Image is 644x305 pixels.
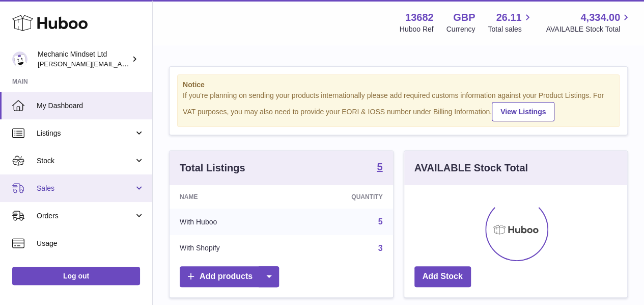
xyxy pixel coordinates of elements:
span: 26.11 [496,11,521,24]
div: Mechanic Mindset Ltd [38,49,129,69]
a: View Listings [492,102,554,121]
span: 4,334.00 [580,11,620,24]
span: Usage [37,239,145,248]
h3: Total Listings [180,161,245,175]
span: Sales [37,184,134,193]
strong: 13682 [405,11,434,24]
h3: AVAILABLE Stock Total [414,161,528,175]
div: If you're planning on sending your products internationally please add required customs informati... [183,91,614,121]
a: Log out [12,267,140,285]
span: Total sales [488,24,533,34]
img: jelaine@mechanicmindset.com [12,52,27,67]
a: 5 [377,162,382,174]
div: Currency [446,24,475,34]
span: My Dashboard [37,101,145,111]
strong: Notice [183,80,614,90]
strong: GBP [453,11,475,24]
span: Orders [37,211,134,221]
th: Name [170,185,290,209]
a: Add Stock [414,266,471,287]
span: [PERSON_NAME][EMAIL_ADDRESS][DOMAIN_NAME] [38,60,204,68]
td: With Shopify [170,235,290,262]
a: 3 [378,244,383,252]
span: Stock [37,156,134,166]
a: Add products [180,266,279,287]
span: Listings [37,129,134,138]
td: With Huboo [170,209,290,235]
th: Quantity [290,185,393,209]
strong: 5 [377,162,382,172]
a: 4,334.00 AVAILABLE Stock Total [546,11,632,34]
span: AVAILABLE Stock Total [546,24,632,34]
div: Huboo Ref [400,24,434,34]
a: 26.11 Total sales [488,11,533,34]
a: 5 [378,217,383,226]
